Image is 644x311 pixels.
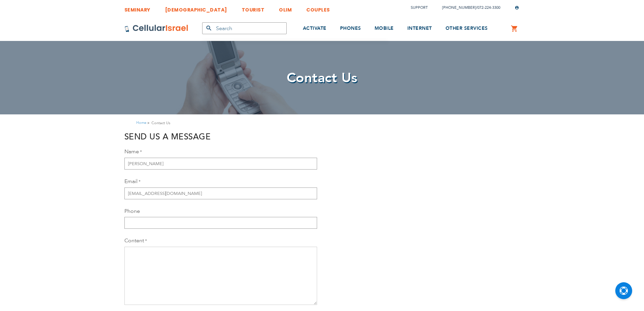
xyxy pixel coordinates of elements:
[303,16,327,41] a: ACTIVATE
[279,2,292,14] a: OLIM
[124,2,150,14] a: SEMINARY
[407,25,432,31] span: INTERNET
[303,25,327,31] span: ACTIVATE
[124,158,317,170] input: Name
[435,3,500,13] li: /
[287,69,358,87] span: Contact Us
[306,2,330,14] a: COUPLES
[124,207,140,215] label: Phone
[124,217,317,229] input: Phone
[202,22,287,34] input: Search
[340,25,361,31] span: PHONES
[477,5,500,10] a: 072-224-3300
[151,120,170,126] strong: Contact Us
[442,5,476,10] a: [PHONE_NUMBER]
[124,131,317,143] h3: Send us a message
[124,24,189,32] img: Cellular Israel Logo
[124,178,141,185] label: Email
[124,148,142,156] label: Name
[375,25,394,31] span: MOBILE
[375,16,394,41] a: MOBILE
[446,16,488,41] a: OTHER SERVICES
[124,237,147,245] label: Content
[136,120,146,125] a: Home
[165,2,227,14] a: [DEMOGRAPHIC_DATA]
[242,2,265,14] a: TOURIST
[446,25,488,31] span: OTHER SERVICES
[124,187,317,199] input: Email
[340,16,361,41] a: PHONES
[407,16,432,41] a: INTERNET
[124,247,317,305] textarea: Content
[411,5,428,10] a: Support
